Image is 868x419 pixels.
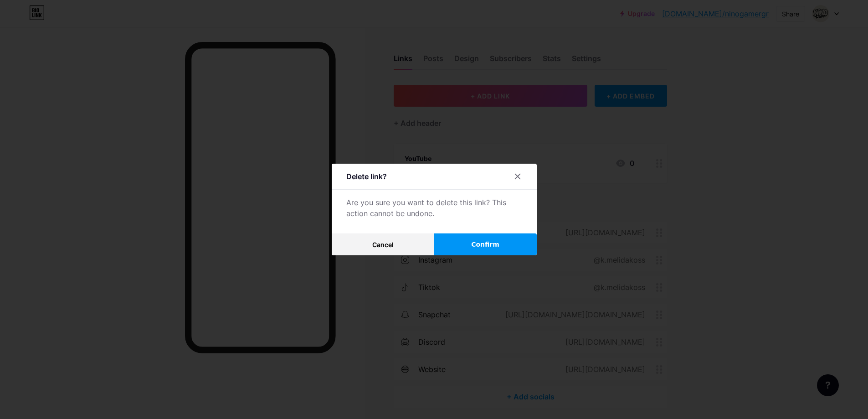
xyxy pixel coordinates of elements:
[332,233,434,255] button: Cancel
[471,240,499,249] span: Confirm
[434,233,537,255] button: Confirm
[346,171,387,182] div: Delete link?
[346,197,522,219] div: Are you sure you want to delete this link? This action cannot be undone.
[372,241,394,248] span: Cancel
